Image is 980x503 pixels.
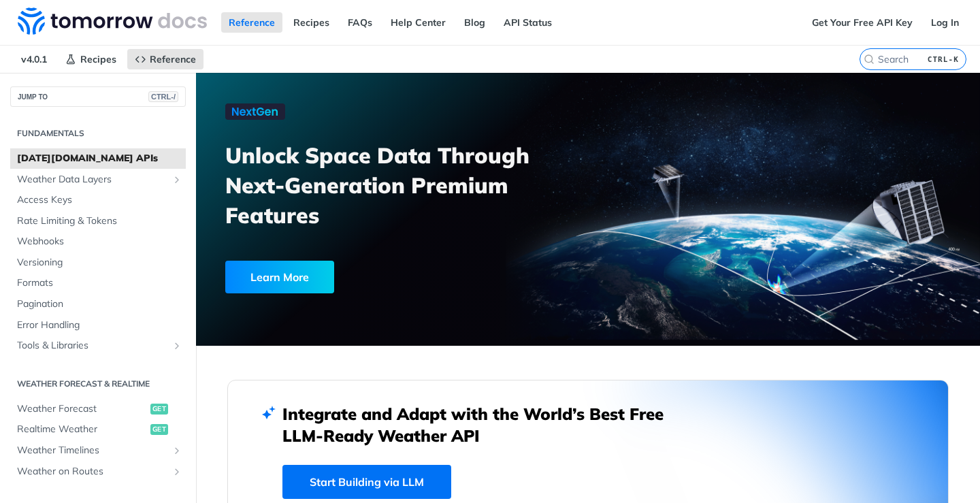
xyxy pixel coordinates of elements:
a: Recipes [58,49,124,69]
a: Log In [924,12,966,33]
svg: Search [864,54,875,65]
a: Weather on RoutesShow subpages for Weather on Routes [10,461,186,482]
span: Error Handling [17,319,182,332]
span: get [150,424,168,435]
button: JUMP TOCTRL-/ [10,86,186,107]
span: Rate Limiting & Tokens [17,214,182,228]
span: Versioning [17,256,182,270]
a: Recipes [286,12,337,33]
div: Learn More [225,261,334,293]
a: Weather Forecastget [10,399,186,419]
span: Recipes [80,53,116,65]
span: get [150,404,168,415]
a: API Status [496,12,559,33]
a: Help Center [383,12,453,33]
span: Realtime Weather [17,423,147,436]
a: [DATE][DOMAIN_NAME] APIs [10,148,186,169]
a: Get Your Free API Key [804,12,920,33]
a: Weather TimelinesShow subpages for Weather Timelines [10,440,186,461]
a: Realtime Weatherget [10,419,186,440]
a: Pagination [10,294,186,314]
span: Weather on Routes [17,465,168,478]
kbd: CTRL-K [924,52,962,66]
button: Show subpages for Tools & Libraries [171,340,182,351]
span: Webhooks [17,235,182,248]
span: [DATE][DOMAIN_NAME] APIs [17,152,182,165]
a: Start Building via LLM [282,465,451,499]
h2: Fundamentals [10,127,186,140]
a: Blog [457,12,493,33]
span: CTRL-/ [148,91,178,102]
span: Pagination [17,297,182,311]
a: Formats [10,273,186,293]
a: Tools & LibrariesShow subpages for Tools & Libraries [10,336,186,356]
button: Show subpages for Weather on Routes [171,466,182,477]
span: Access Keys [17,193,182,207]
a: Learn More [225,261,527,293]
a: Error Handling [10,315,186,336]
button: Show subpages for Weather Data Layers [171,174,182,185]
img: Tomorrow.io Weather API Docs [18,7,207,35]
a: FAQs [340,12,380,33]
a: Versioning [10,253,186,273]
h2: Integrate and Adapt with the World’s Best Free LLM-Ready Weather API [282,403,684,447]
span: Weather Forecast [17,402,147,416]
h2: Weather Forecast & realtime [10,378,186,390]
a: Reference [127,49,203,69]
button: Show subpages for Weather Timelines [171,445,182,456]
span: Weather Timelines [17,444,168,457]
span: Formats [17,276,182,290]
a: Webhooks [10,231,186,252]
a: Reference [221,12,282,33]
span: Reference [150,53,196,65]
a: Rate Limiting & Tokens [10,211,186,231]
span: v4.0.1 [14,49,54,69]
h3: Unlock Space Data Through Next-Generation Premium Features [225,140,603,230]
span: Weather Data Layers [17,173,168,186]
img: NextGen [225,103,285,120]
a: Weather Data LayersShow subpages for Weather Data Layers [10,169,186,190]
span: Tools & Libraries [17,339,168,353]
a: Access Keys [10,190,186,210]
